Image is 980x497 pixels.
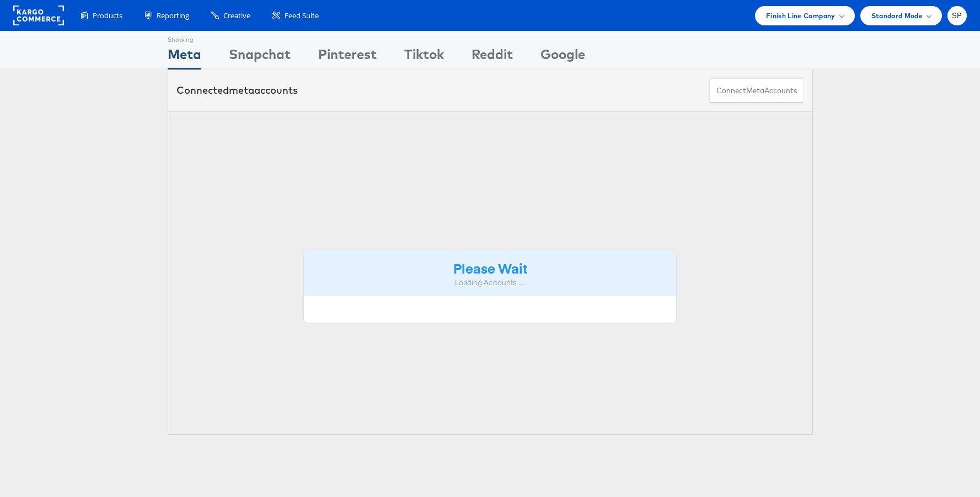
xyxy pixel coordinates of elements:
[223,10,250,21] span: Creative
[871,10,923,22] span: Standard Mode
[709,78,804,103] button: ConnectmetaAccounts
[229,45,291,70] div: Snapchat
[952,12,962,19] span: SP
[472,45,513,70] div: Reddit
[168,45,201,70] div: Meta
[746,85,764,96] span: meta
[766,10,836,22] span: Finish Line Company
[318,45,377,70] div: Pinterest
[540,45,585,70] div: Google
[229,84,254,97] span: meta
[93,10,122,21] span: Products
[157,10,189,21] span: Reporting
[176,83,298,98] div: Connected accounts
[285,10,319,21] span: Feed Suite
[404,45,444,70] div: Tiktok
[312,277,668,288] div: Loading Accounts ....
[168,31,201,45] div: Showing
[453,259,527,277] strong: Please Wait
